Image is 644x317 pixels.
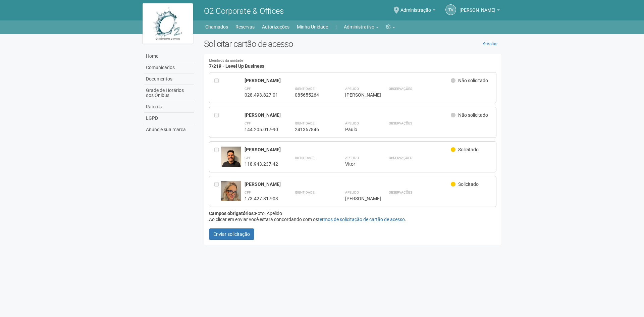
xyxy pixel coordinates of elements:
a: termos de solicitação de cartão de acesso [318,217,405,222]
strong: CPF [245,87,251,91]
div: [PERSON_NAME] [345,92,372,98]
strong: Campos obrigatórios: [209,211,255,216]
span: Não solicitado [458,78,488,83]
a: Administrativo [344,22,379,32]
strong: Apelido [345,87,359,91]
span: Thayane Vasconcelos Torres [460,1,495,13]
a: Anuncie sua marca [144,124,194,135]
strong: Observações [389,156,412,160]
strong: CPF [245,121,251,125]
h4: 7/219 - Level Up Business [209,59,496,69]
div: Vitor [345,161,372,167]
div: 118.943.237-42 [245,161,278,167]
a: Configurações [386,22,395,32]
span: Solicitado [458,181,479,187]
strong: Observações [389,121,412,125]
strong: Apelido [345,121,359,125]
a: TV [445,4,456,15]
div: [PERSON_NAME] [245,181,451,187]
a: LGPD [144,113,194,124]
a: Documentos [144,73,194,85]
div: Entre em contato com a Aministração para solicitar o cancelamento ou 2a via [214,181,221,202]
h2: Solicitar cartão de acesso [204,39,501,49]
strong: CPF [245,191,251,194]
a: Reservas [235,22,255,32]
div: 028.493.827-01 [245,92,278,98]
strong: Identidade [295,121,315,125]
a: Autorizações [262,22,289,32]
div: [PERSON_NAME] [345,196,372,202]
div: Foto, Apelido [209,210,496,216]
a: Home [144,51,194,62]
div: [PERSON_NAME] [245,112,451,118]
a: Voltar [479,39,501,49]
div: [PERSON_NAME] [245,77,451,84]
small: Membros da unidade [209,59,496,63]
a: Comunicados [144,62,194,73]
div: 241367846 [295,126,328,133]
img: user.jpg [221,147,241,173]
a: Ramais [144,101,194,113]
div: 144.205.017-90 [245,126,278,133]
img: logo.jpg [143,3,193,44]
div: Entre em contato com a Aministração para solicitar o cancelamento ou 2a via [214,147,221,167]
a: Grade de Horários dos Ônibus [144,85,194,101]
strong: Apelido [345,191,359,194]
a: Chamados [205,22,228,32]
div: 173.427.817-03 [245,196,278,202]
button: Enviar solicitação [209,228,254,240]
span: Solicitado [458,147,479,152]
strong: Observações [389,87,412,91]
strong: Identidade [295,191,315,194]
a: Administração [400,8,435,14]
strong: Identidade [295,87,315,91]
a: | [335,22,336,32]
strong: Apelido [345,156,359,160]
div: Paulo [345,126,372,133]
strong: Observações [389,191,412,194]
strong: CPF [245,156,251,160]
a: [PERSON_NAME] [460,8,500,14]
strong: Identidade [295,156,315,160]
span: O2 Corporate & Offices [204,6,284,16]
div: Ao clicar em enviar você estará concordando com os . [209,216,496,222]
img: user.jpg [221,181,241,217]
span: Não solicitado [458,112,488,118]
a: Minha Unidade [297,22,328,32]
span: Administração [400,1,431,13]
div: 085655264 [295,92,328,98]
div: [PERSON_NAME] [245,147,451,153]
